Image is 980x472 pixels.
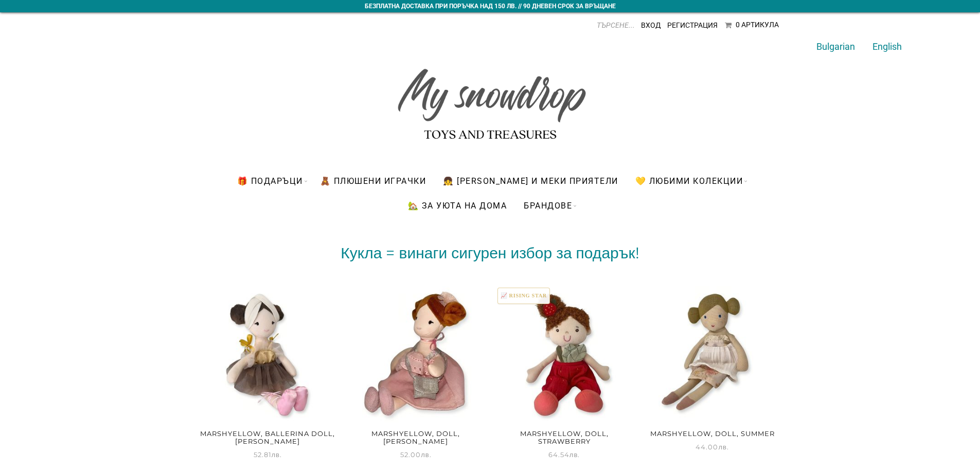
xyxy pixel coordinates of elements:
[725,22,779,29] a: 0 Артикула
[200,427,336,449] h2: Marshyellow, Ballerina Doll, [PERSON_NAME]
[516,193,580,218] a: БРАНДОВЕ
[872,41,902,52] a: English
[348,286,485,460] a: Marshyellow, Doll, [PERSON_NAME] 52.00лв.
[644,286,781,452] a: Marshyellow, Doll, Summer 44.00лв.
[272,450,282,459] span: лв.
[736,21,779,29] div: 0 Артикула
[718,443,729,451] span: лв.
[200,246,781,260] h2: Кукла = винаги сигурен избор за подарък!
[254,450,282,459] span: 52.81
[229,168,311,193] a: 🎁 Подаръци
[435,168,626,193] a: 👧 [PERSON_NAME] и меки приятели
[548,450,580,459] span: 64.54
[400,193,515,218] a: 🏡 За уюта на дома
[628,168,751,193] a: 💛 Любими Колекции
[348,427,485,449] h2: Marshyellow, Doll, [PERSON_NAME]
[644,427,781,441] h2: Marshyellow, Doll, Summer
[816,41,855,52] a: Bulgarian
[200,286,336,460] a: Marshyellow, Ballerina Doll, [PERSON_NAME] 52.81лв.
[393,50,588,148] img: My snowdrop
[400,450,432,459] span: 52.00
[312,168,434,193] a: 🧸 ПЛЮШЕНИ ИГРАЧКИ
[496,286,633,460] a: 📈 RISING STARMarshyellow, Doll, Strawberry 64.54лв.
[569,450,580,459] span: лв.
[496,427,633,449] h2: Marshyellow, Doll, Strawberry
[421,450,432,459] span: лв.
[558,17,635,33] input: ТЪРСЕНЕ...
[641,21,718,29] a: Вход Регистрация
[696,443,729,451] span: 44.00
